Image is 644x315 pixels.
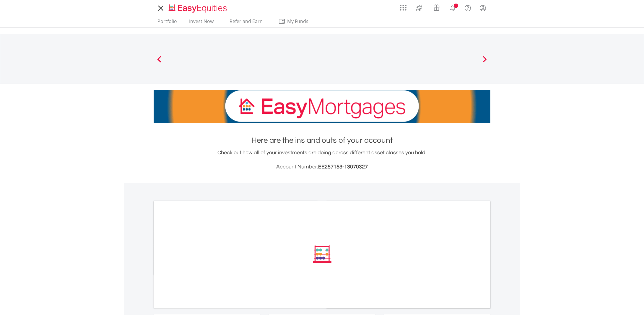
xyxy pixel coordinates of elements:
img: EasyMortage Promotion Banner [154,90,490,123]
span: Refer and Earn [230,18,263,25]
img: thrive-v2.svg [414,3,424,12]
a: Home page [166,1,229,13]
span: EE257153-13070327 [318,164,368,170]
h1: Here are the ins and outs of your account [154,135,490,146]
span: My Funds [278,17,317,25]
a: Invest Now [187,18,216,27]
img: EasyEquities_Logo.png [167,4,229,13]
a: AppsGrid [396,1,410,11]
a: Portfolio [155,18,179,27]
div: Check out how all of your investments are doing across different asset classes you hold. [154,149,490,171]
img: vouchers-v2.svg [432,3,441,12]
a: FAQ's and Support [460,1,475,13]
a: Notifications [445,1,460,13]
a: Vouchers [428,1,445,12]
h3: Account Number: [154,163,490,171]
img: grid-menu-icon.svg [400,4,406,11]
a: My Profile [475,1,490,14]
a: Refer and Earn [223,18,269,27]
